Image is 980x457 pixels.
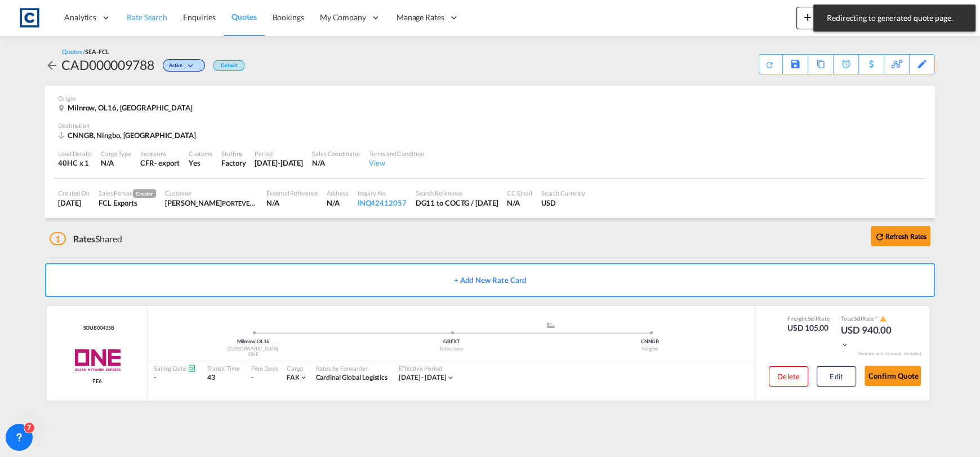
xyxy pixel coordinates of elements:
[880,316,887,322] md-icon: icon-alert
[315,373,387,381] span: Cardinal Global Logistics
[315,373,387,383] div: Cardinal Global Logistics
[154,345,352,353] div: [GEOGRAPHIC_DATA]
[320,12,366,23] span: My Company
[154,364,196,372] div: Sailing Date
[17,5,42,30] img: 1fdb9190129311efbfaf67cbb4249bed.jpeg
[369,149,424,158] div: Terms and Condition
[879,315,887,323] button: icon-alert
[183,12,216,22] span: Enquiries
[854,315,863,322] span: Sell
[127,12,167,22] span: Rate Search
[399,373,447,383] div: 01 Sep 2025 - 30 Sep 2025
[255,338,257,344] span: |
[796,7,848,29] button: icon-plus 400-fgNewicon-chevron-down
[80,325,114,332] span: SOUB00435B
[397,12,444,23] span: Manage Rates
[544,322,558,328] md-icon: assets/icons/custom/ship-fill.svg
[62,47,109,56] div: Quotes /SEA-FCL
[58,130,199,140] div: CNNGB, Ningbo, Asia Pacific
[787,314,830,322] div: Freight Rate
[551,338,749,345] div: CNNGB
[266,189,318,197] div: External Reference
[154,158,180,168] div: - export
[99,198,156,208] div: FCL Exports
[154,56,208,74] div: Change Status Here
[541,189,586,197] div: Search Currency
[399,364,455,372] div: Effective Period
[446,374,454,381] md-icon: icon-chevron-down
[61,346,133,374] img: ONE
[189,149,212,158] div: Customs
[165,198,257,208] div: Barry Chen
[251,364,278,372] div: Free Days
[399,373,447,381] span: [DATE] - [DATE]
[841,323,897,350] div: USD 940.00
[874,315,879,322] span: Subject to Remarks
[73,233,96,244] span: Rates
[101,149,131,158] div: Cargo Type
[101,158,131,168] div: N/A
[207,364,240,372] div: Transit Time
[841,341,849,349] md-icon: icon-chevron-down
[45,56,61,74] div: icon-arrow-left
[865,366,921,386] button: Confirm Quote
[312,158,360,168] div: N/A
[358,189,407,197] div: Inquiry No.
[507,198,532,208] div: N/A
[92,377,103,385] span: FE6
[823,12,965,24] span: Redirecting to generated quote page.
[231,12,256,21] span: Quotes
[68,103,193,112] span: Milnrow, OL16, [GEOGRAPHIC_DATA]
[45,263,935,297] button: + Add New Rate Card
[154,373,196,383] div: -
[841,314,897,323] div: Total Rate
[85,48,109,55] span: SEA-FCL
[207,373,240,383] div: 43
[801,10,814,24] md-icon: icon-plus 400-fg
[266,198,318,208] div: N/A
[541,198,586,208] div: USD
[255,158,303,168] div: 30 Sep 2025
[783,55,808,74] div: Save As Template
[58,149,92,158] div: Load Details
[507,189,532,197] div: CC Email
[327,198,348,208] div: N/A
[58,94,922,103] div: Origin
[237,338,257,344] span: Milnrow
[213,60,244,71] div: Default
[885,232,926,241] b: Refresh Rates
[58,121,922,130] div: Destination
[369,158,424,168] div: View
[312,149,360,158] div: Sales Coordinator
[189,158,212,168] div: Yes
[154,351,352,358] div: ONE
[169,62,185,73] span: Active
[221,158,246,168] div: Factory Stuffing
[188,364,196,372] md-icon: Schedules Available
[58,158,92,168] div: 40HC x 1
[416,189,498,197] div: Search Reference
[287,373,300,381] span: FAK
[871,226,930,246] button: icon-refreshRefresh Rates
[185,63,199,69] md-icon: icon-chevron-down
[251,373,253,383] div: -
[327,189,348,197] div: Address
[273,12,304,22] span: Bookings
[222,198,323,207] span: PORTEVER SHIPPING(NINGBO) LTD.
[163,59,205,72] div: Change Status Here
[50,233,122,245] div: Shared
[255,149,303,158] div: Period
[416,198,498,208] div: DG11 to COCTG / 18 Sep 2025
[315,364,387,372] div: Rates by Forwarder
[61,56,154,74] div: CAD000009788
[99,189,156,198] div: Sales Person
[807,315,817,322] span: Sell
[875,232,885,242] md-icon: icon-refresh
[58,103,195,113] div: Milnrow, OL16, United Kingdom
[133,189,156,198] span: Creator
[769,366,808,387] button: Delete
[287,364,308,372] div: Cargo
[849,350,929,357] div: Remark and Inclusion included
[765,55,777,69] div: Quote PDF is not available at this time
[787,322,830,334] div: USD 105.00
